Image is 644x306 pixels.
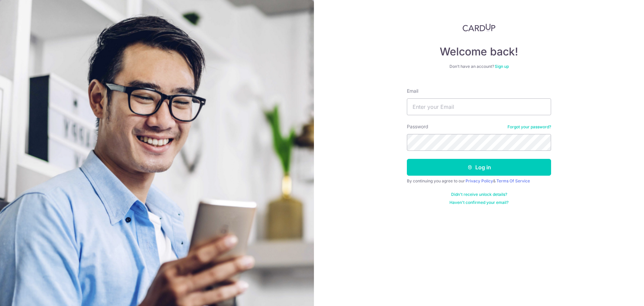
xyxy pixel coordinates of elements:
[407,45,551,58] h4: Welcome back!
[407,98,551,115] input: Enter your Email
[407,64,551,69] div: Don’t have an account?
[449,200,508,205] a: Haven't confirmed your email?
[407,123,428,130] label: Password
[496,178,530,183] a: Terms Of Service
[507,124,551,130] a: Forgot your password?
[495,64,509,69] a: Sign up
[463,24,495,32] img: CardUp Logo
[407,88,418,94] label: Email
[451,192,507,197] a: Didn't receive unlock details?
[466,178,493,183] a: Privacy Policy
[407,178,551,184] div: By continuing you agree to our &
[407,159,551,176] button: Log in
